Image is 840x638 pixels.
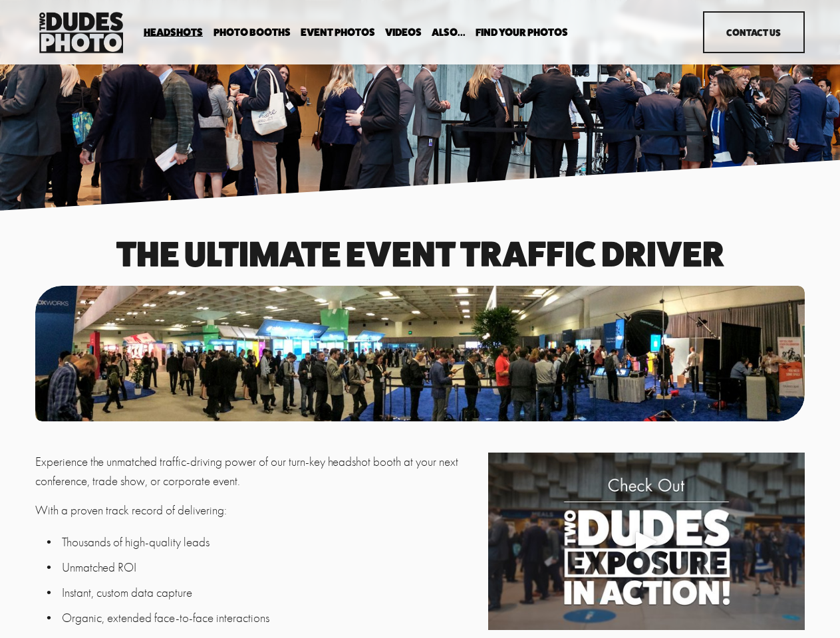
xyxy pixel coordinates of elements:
a: folder dropdown [213,26,291,39]
p: With a proven track record of delivering: [35,501,481,520]
a: folder dropdown [432,26,466,39]
a: Contact Us [703,11,805,53]
img: Two Dudes Photo | Headshots, Portraits &amp; Photo Booths [35,9,127,56]
span: Headshots [144,27,203,38]
p: Instant, custom data capture [62,584,481,603]
a: folder dropdown [476,26,568,39]
span: Also... [432,27,466,38]
div: Play [630,526,662,558]
span: Find Your Photos [476,27,568,38]
p: Experience the unmatched traffic-driving power of our turn-key headshot booth at your next confer... [35,453,481,490]
p: Organic, extended face-to-face interactions [62,609,481,628]
a: folder dropdown [144,26,203,39]
p: Thousands of high-quality leads [62,533,481,552]
p: Unmatched ROI [62,558,481,578]
span: Photo Booths [213,27,291,38]
h1: The Ultimate event traffic driver [35,238,805,270]
a: Event Photos [301,26,375,39]
a: Videos [385,26,422,39]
